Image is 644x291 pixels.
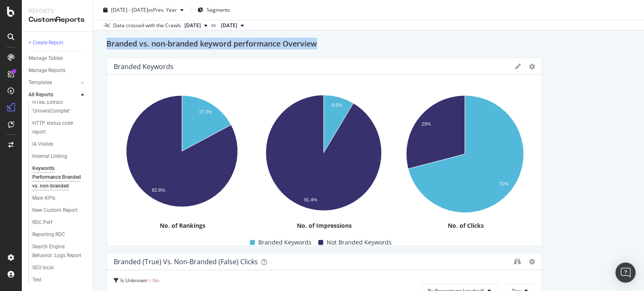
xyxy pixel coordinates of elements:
[113,22,181,29] div: Data crossed with the Crawls
[32,230,65,239] div: Reporting RDC
[32,98,87,116] a: HTML Extract 'UniversComplet'
[32,276,87,284] a: Test
[29,7,86,15] div: Reports
[397,91,533,221] svg: A chart.
[32,140,53,149] div: IA Visites
[221,22,237,29] span: 2024 Aug. 12th
[32,218,87,227] a: RDC Perf
[120,277,147,284] span: Is Unknown
[32,263,54,272] div: SEO local
[32,263,87,272] a: SEO local
[114,62,174,71] div: Branded Keywords
[184,22,201,29] span: 2025 Aug. 11th
[114,91,250,215] svg: A chart.
[29,39,87,47] a: + Create Report
[29,90,53,99] div: All Reports
[106,38,317,51] h2: Branded vs. non-branded keyword performance Overview
[514,258,521,265] div: binoculars
[111,6,148,13] span: [DATE] - [DATE]
[32,206,78,215] div: New Custom Report
[32,242,82,260] div: Search Engine Behavior: Logs Report
[207,6,230,13] span: Segments
[32,194,55,203] div: Main KPIs
[422,121,431,126] text: 29%
[152,188,165,193] text: 82.8%
[181,21,211,31] button: [DATE]
[255,221,394,230] div: No. of Impressions
[258,237,312,247] span: Branded Keywords
[615,263,636,283] div: Open Intercom Messenger
[255,91,392,219] svg: A chart.
[29,39,63,47] div: + Create Report
[32,119,87,136] a: HTTP status code report
[499,182,509,187] text: 71%
[29,54,87,63] a: Manage Tables
[100,3,187,17] button: [DATE] - [DATE]vsPrev. Year
[32,152,67,161] div: Internal Linking
[29,78,52,87] div: Templates
[114,258,258,266] div: Branded (true) vs. Non-Branded (false) Clicks
[32,98,81,116] div: HTML Extract 'UniversComplet'
[29,90,78,99] a: All Reports
[32,164,87,191] a: Keywords Performance Branded vs. non-branded
[148,6,177,13] span: vs Prev. Year
[194,3,234,17] button: Segments
[218,21,247,31] button: [DATE]
[397,221,535,230] div: No. of Clicks
[327,237,392,247] span: Not Branded Keywords
[106,58,542,246] div: Branded KeywordsA chart.No. of RankingsA chart.No. of ImpressionsA chart.No. of ClicksBranded Key...
[106,38,631,51] div: Branded vs. non-branded keyword performance Overview
[32,206,87,215] a: New Custom Report
[211,21,218,29] span: vs
[332,103,342,108] text: 8.6%
[32,276,42,284] div: Test
[32,140,87,149] a: IA Visites
[32,194,87,203] a: Main KPIs
[29,78,78,87] a: Templates
[153,277,159,284] span: No
[304,198,317,203] text: 91.4%
[114,221,252,230] div: No. of Rankings
[29,66,65,75] div: Manage Reports
[32,230,87,239] a: Reporting RDC
[199,110,212,115] text: 17.2%
[29,54,63,63] div: Manage Tables
[32,152,87,161] a: Internal Linking
[148,277,151,284] span: =
[32,164,83,191] div: Keywords Performance Branded vs. non-branded
[32,242,87,260] a: Search Engine Behavior: Logs Report
[32,119,80,136] div: HTTP status code report
[29,15,86,25] div: CustomReports
[29,66,87,75] a: Manage Reports
[32,218,52,227] div: RDC Perf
